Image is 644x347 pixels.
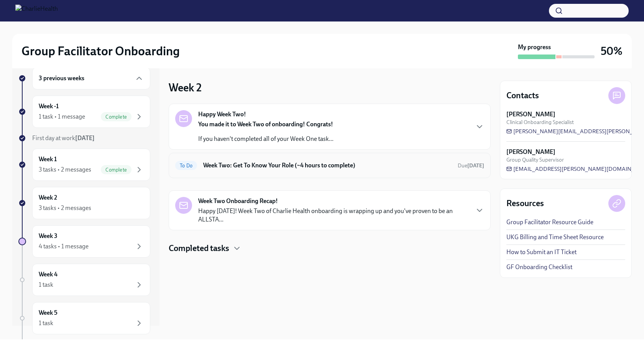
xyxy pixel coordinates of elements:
[101,167,131,173] span: Complete
[39,102,59,111] h6: Week -1
[39,309,58,317] h6: Week 5
[506,156,564,164] span: Group Quality Supervisor
[15,5,58,17] img: CharlieHealth
[39,242,89,251] div: 4 tasks • 1 message
[506,90,539,101] h4: Contacts
[203,161,452,170] h6: Week Two: Get To Know Your Role (~4 hours to complete)
[39,165,91,174] div: 3 tasks • 2 messages
[39,232,58,240] h6: Week 3
[39,74,84,83] h6: 3 previous weeks
[506,198,544,209] h4: Resources
[39,112,85,121] div: 1 task • 1 message
[169,243,229,254] h4: Completed tasks
[32,134,95,142] span: First day at work
[198,135,333,143] p: If you haven't completed all of your Week One task...
[18,264,150,296] a: Week 41 task
[198,110,246,119] strong: Happy Week Two!
[198,121,333,128] strong: You made it to Week Two of onboarding! Congrats!
[198,207,469,224] p: Happy [DATE]! Week Two of Charlie Health onboarding is wrapping up and you've proven to be an ALL...
[506,263,572,271] a: GF Onboarding Checklist
[175,159,484,172] a: To DoWeek Two: Get To Know Your Role (~4 hours to complete)Due[DATE]
[39,319,53,327] div: 1 task
[18,225,150,258] a: Week 34 tasks • 1 message
[39,204,91,212] div: 3 tasks • 2 messages
[169,243,491,254] div: Completed tasks
[18,149,150,181] a: Week 13 tasks • 2 messagesComplete
[458,162,484,169] span: Due
[198,197,278,205] strong: Week Two Onboarding Recap!
[32,67,150,89] div: 3 previous weeks
[39,270,58,279] h6: Week 4
[39,193,57,202] h6: Week 2
[18,134,150,142] a: First day at work[DATE]
[506,218,593,226] a: Group Facilitator Resource Guide
[467,162,484,169] strong: [DATE]
[506,248,577,256] a: How to Submit an IT Ticket
[506,233,604,241] a: UKG Billing and Time Sheet Resource
[18,302,150,334] a: Week 51 task
[506,119,574,126] span: Clinical Onboarding Specialist
[458,162,484,169] span: August 11th, 2025 10:00
[39,155,57,164] h6: Week 1
[175,163,197,169] span: To Do
[75,134,95,142] strong: [DATE]
[18,187,150,219] a: Week 23 tasks • 2 messages
[518,43,551,51] strong: My progress
[18,96,150,128] a: Week -11 task • 1 messageComplete
[506,148,555,156] strong: [PERSON_NAME]
[101,114,131,120] span: Complete
[506,110,555,119] strong: [PERSON_NAME]
[21,43,180,59] h2: Group Facilitator Onboarding
[39,281,53,289] div: 1 task
[169,81,202,94] h3: Week 2
[601,44,623,58] h3: 50%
